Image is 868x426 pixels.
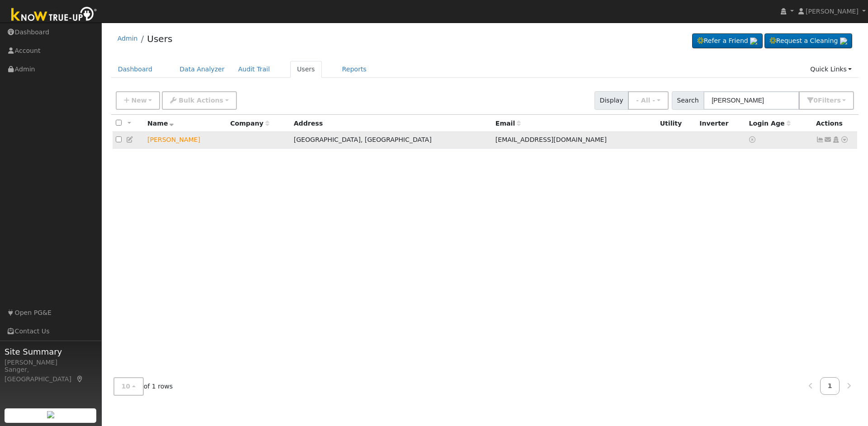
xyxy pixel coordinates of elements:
[692,33,763,49] a: Refer a Friend
[230,120,269,127] span: Company name
[837,97,840,104] span: s
[803,61,859,78] a: Quick Links
[806,8,859,15] span: [PERSON_NAME]
[294,119,489,128] div: Address
[126,136,134,143] a: Edit User
[5,365,97,384] div: Sanger, [GEOGRAPHIC_DATA]
[750,37,757,45] img: retrieve
[291,132,492,149] td: [GEOGRAPHIC_DATA], [GEOGRAPHIC_DATA]
[111,61,160,78] a: Dashboard
[495,136,607,143] span: [EMAIL_ADDRESS][DOMAIN_NAME]
[764,33,852,49] a: Request a Cleaning
[840,135,849,145] a: Other actions
[113,377,144,396] button: 10
[76,375,84,383] a: Map
[628,91,669,110] button: - All -
[832,136,840,143] a: Login As
[749,136,757,143] a: No login access
[799,91,854,110] button: 0Filters
[840,37,847,45] img: retrieve
[820,377,840,395] a: 1
[672,91,704,110] span: Search
[231,61,277,78] a: Audit Trail
[816,119,854,128] div: Actions
[818,97,841,104] span: Filter
[703,91,799,110] input: Search
[179,97,223,104] span: Bulk Actions
[147,33,172,44] a: Users
[173,61,231,78] a: Data Analyzer
[113,377,173,396] span: of 1 rows
[147,120,174,127] span: Name
[122,383,131,390] span: 10
[660,119,693,128] div: Utility
[699,119,742,128] div: Inverter
[824,135,832,145] a: dmag789@gmail.com
[116,91,160,110] button: New
[7,5,102,25] img: Know True-Up
[144,132,227,149] td: Lead
[118,35,138,42] a: Admin
[162,91,236,110] button: Bulk Actions
[290,61,322,78] a: Users
[816,136,824,143] a: Not connected
[495,120,521,127] span: Email
[5,346,97,358] span: Site Summary
[749,120,791,127] span: Days since last login
[131,97,146,104] span: New
[335,61,373,78] a: Reports
[5,358,97,367] div: [PERSON_NAME]
[594,91,628,110] span: Display
[47,411,54,418] img: retrieve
